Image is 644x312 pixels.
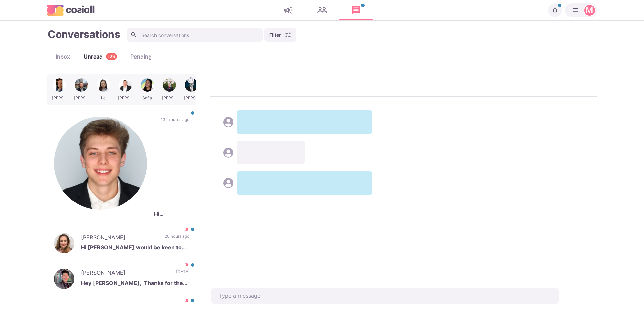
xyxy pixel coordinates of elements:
[586,6,593,14] div: Martin
[124,52,159,61] div: Pending
[565,3,597,17] button: Martin
[81,269,169,279] p: [PERSON_NAME]
[161,117,189,210] p: 13 minutes ago
[54,269,74,289] img: Matt Vasquez
[48,28,120,40] h1: Conversations
[54,117,147,210] img: Luke Frank
[47,5,95,15] img: logo
[176,269,189,279] p: [DATE]
[154,210,189,218] p: Hi [PERSON_NAME], I appreciate you reaching out, but I’m not interested at the moment. Things are...
[81,279,189,289] p: Hey [PERSON_NAME], Thanks for the outreach I am happy to stay connected currently havent put too ...
[548,3,562,17] button: Notifications
[165,233,189,243] p: 20 hours ago
[49,52,77,61] div: Inbox
[54,233,74,253] img: Geraldine Morgan
[81,243,189,253] p: Hi [PERSON_NAME] would be keen to have a call with you. Are you free [DATE]? [PERSON_NAME]
[77,52,124,61] div: Unread
[108,53,115,60] p: 129
[81,233,158,243] p: [PERSON_NAME]
[264,28,296,42] button: Filter
[127,28,263,42] input: Search conversations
